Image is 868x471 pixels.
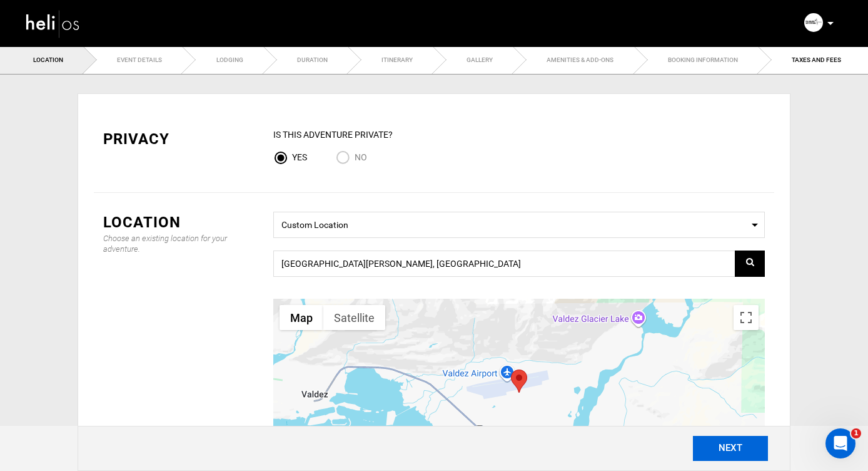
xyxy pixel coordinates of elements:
[792,56,841,63] span: TAXES AND FEES
[103,212,255,233] div: Location
[281,215,757,231] span: Custom Location
[273,251,765,277] input: Search
[273,212,765,238] span: Select box activate
[323,305,385,330] button: Show satellite imagery
[734,305,759,330] button: Toggle fullscreen view
[103,233,255,254] div: Choose an existing location for your adventure.
[280,305,323,330] button: Show street map
[25,7,81,40] img: heli-logo
[851,428,861,438] span: 1
[292,152,307,162] span: Yes
[33,56,63,63] span: Location
[103,128,255,150] div: Privacy
[273,128,765,141] div: IS this Adventure Private?
[355,152,367,162] span: No
[825,428,855,458] iframe: Intercom live chat
[804,13,823,32] img: 2fc09df56263535bfffc428f72fcd4c8.png
[693,436,768,461] button: NEXT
